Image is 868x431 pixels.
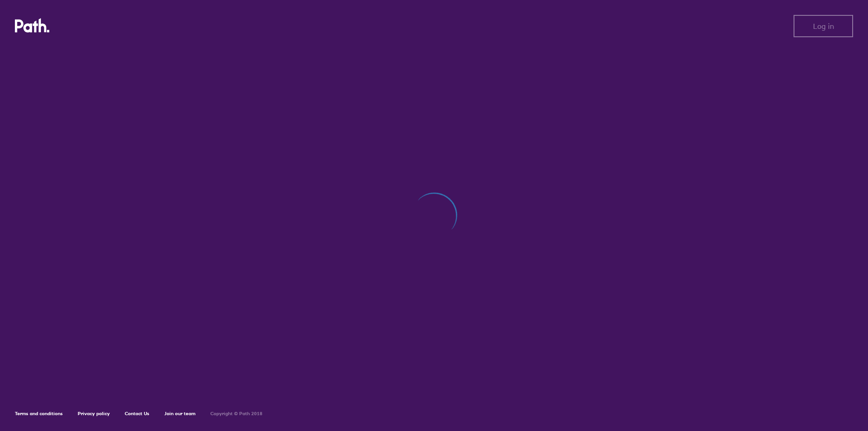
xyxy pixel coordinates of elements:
[125,411,149,417] a: Contact Us
[210,411,262,417] h6: Copyright © Path 2018
[164,411,195,417] a: Join our team
[15,411,63,417] a: Terms and conditions
[813,22,834,30] span: Log in
[78,411,110,417] a: Privacy policy
[794,15,853,37] button: Log in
